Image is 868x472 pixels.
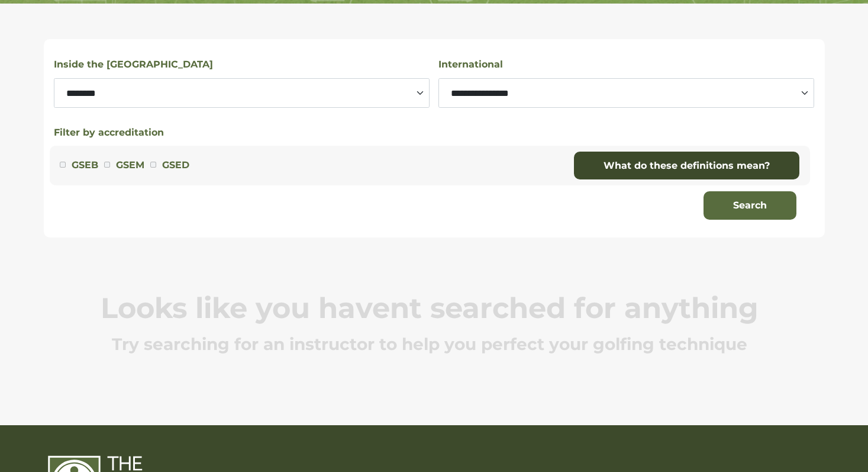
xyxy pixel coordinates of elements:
label: International [438,57,503,72]
a: What do these definitions mean? [574,152,799,180]
select: Select a country [438,78,814,108]
button: Search [704,191,796,220]
select: Select a state [54,78,430,108]
p: Try searching for an instructor to help you perfect your golfing technique [50,334,810,354]
label: GSEM [116,158,144,173]
label: Inside the [GEOGRAPHIC_DATA] [54,57,213,72]
button: Filter by accreditation [54,126,164,140]
p: Looks like you havent searched for anything [50,291,810,325]
label: GSEB [72,158,98,173]
label: GSED [162,158,189,173]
